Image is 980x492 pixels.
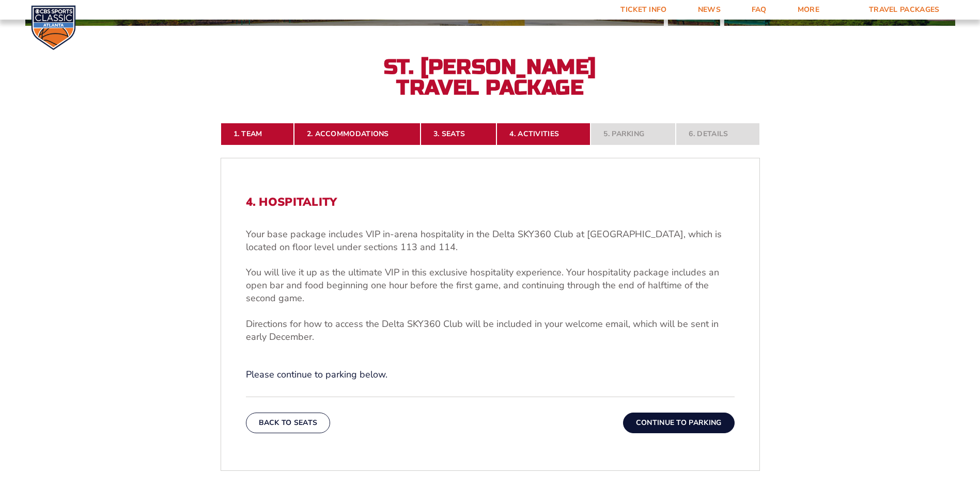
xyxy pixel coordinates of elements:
button: Continue To Parking [623,413,735,433]
p: You will live it up as the ultimate VIP in this exclusive hospitality experience. Your hospitalit... [246,266,735,305]
img: CBS Sports Classic [31,5,76,50]
h2: 4. Hospitality [246,195,735,209]
button: Back To Seats [246,413,331,433]
p: Directions for how to access the Delta SKY360 Club will be included in your welcome email, which ... [246,318,735,343]
h2: St. [PERSON_NAME] Travel Package [377,57,604,98]
a: 3. Seats [421,123,496,145]
p: Your base package includes VIP in-arena hospitality in the Delta SKY360 Club at [GEOGRAPHIC_DATA]... [246,228,735,254]
p: Please continue to parking below. [246,368,735,381]
a: 2. Accommodations [294,123,421,145]
a: 1. Team [221,123,294,145]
